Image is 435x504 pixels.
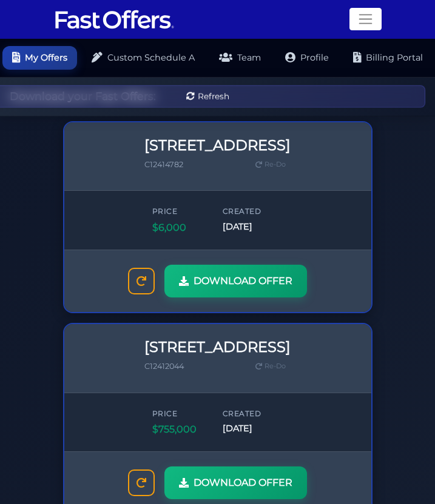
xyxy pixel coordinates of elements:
a: DOWNLOAD OFFER [164,466,307,499]
span: Created [223,408,283,419]
span: Created [223,205,283,217]
span: Price [152,205,213,217]
span: Re-Do [265,361,286,372]
a: My Offers [2,46,77,70]
span: Price [152,408,213,419]
span: DOWNLOAD OFFER [194,475,292,491]
span: DOWNLOAD OFFER [194,273,292,289]
a: Billing Portal [343,46,433,70]
h3: [STREET_ADDRESS] [144,137,291,154]
h3: [STREET_ADDRESS] [144,339,291,356]
button: Toggle navigation [349,8,382,30]
span: [DATE] [223,422,283,436]
span: C12414782 [144,160,183,169]
span: [DATE] [223,220,283,234]
span: Refresh [198,90,229,103]
span: $755,000 [152,422,213,437]
span: C12412044 [144,362,184,371]
a: Custom Schedule A [82,46,204,70]
a: DOWNLOAD OFFER [164,265,307,297]
a: Re-Do [251,359,291,374]
a: Profile [275,46,339,70]
span: $6,000 [152,220,213,236]
a: Team [209,46,271,70]
span: Re-Do [265,159,286,170]
a: Re-Do [251,157,291,173]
